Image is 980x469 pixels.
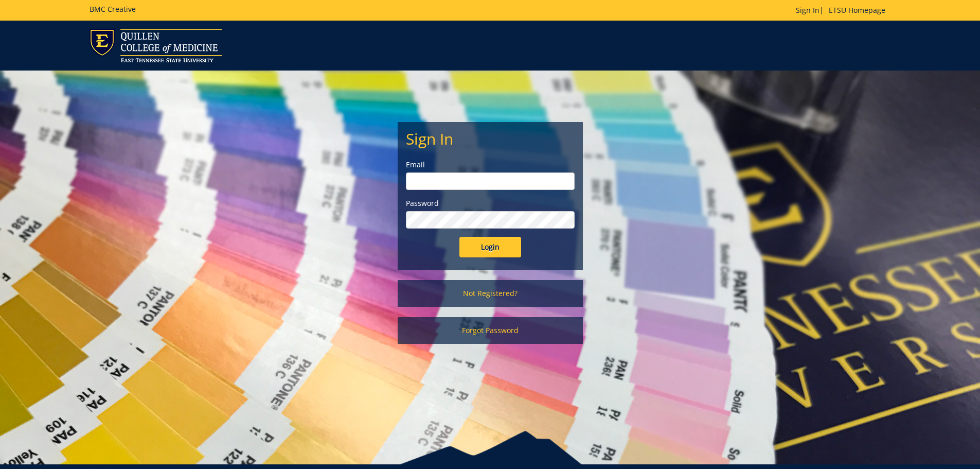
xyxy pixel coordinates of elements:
label: Email [406,160,575,170]
img: ETSU logo [90,29,222,62]
h2: Sign In [406,130,575,147]
p: | [796,5,890,15]
a: Forgot Password [398,317,583,344]
a: Sign In [796,5,819,15]
label: Password [406,198,575,209]
a: Not Registered? [398,280,583,307]
h5: BMC Creative [90,5,136,13]
a: ETSU Homepage [824,5,890,15]
input: Login [459,237,521,257]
